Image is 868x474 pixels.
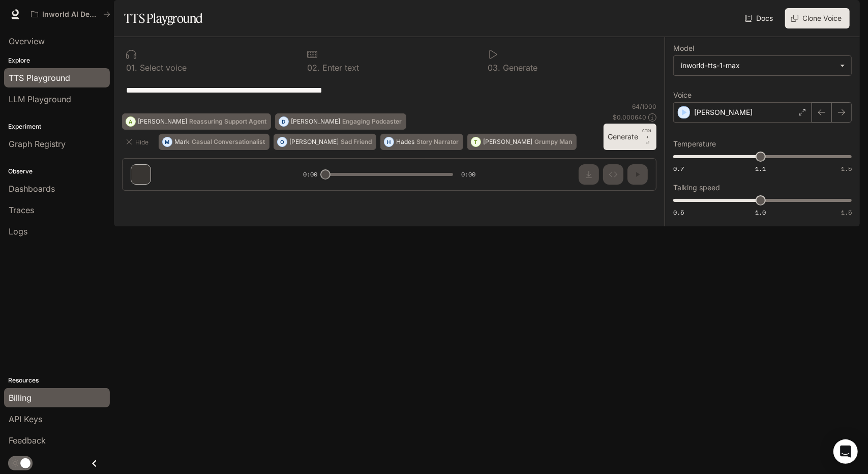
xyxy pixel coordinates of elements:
button: A[PERSON_NAME]Reassuring Support Agent [122,113,271,130]
button: T[PERSON_NAME]Grumpy Man [467,134,577,150]
div: O [278,134,287,150]
span: 1.5 [841,164,852,173]
button: MMarkCasual Conversationalist [159,134,270,150]
p: Reassuring Support Agent [189,118,266,125]
p: Hades [396,139,414,145]
h1: TTS Playground [124,8,203,28]
p: Talking speed [673,184,720,191]
div: inworld-tts-1-max [681,61,835,71]
span: 1.1 [755,164,766,173]
div: M [163,134,172,150]
div: A [126,113,135,130]
span: 0.7 [673,164,684,173]
div: inworld-tts-1-max [674,56,851,75]
p: ⏎ [642,128,652,146]
p: Voice [673,92,692,99]
p: Sad Friend [341,139,372,145]
p: 0 2 . [307,64,320,72]
p: Engaging Podcaster [342,118,402,125]
div: T [471,134,481,150]
p: [PERSON_NAME] [291,118,340,125]
p: [PERSON_NAME] [694,107,753,117]
span: 1.5 [841,208,852,217]
p: Enter text [320,64,359,72]
p: [PERSON_NAME] [138,118,187,125]
span: 0.5 [673,208,684,217]
p: Model [673,45,694,52]
a: Docs [743,8,777,28]
p: Generate [501,64,538,72]
p: Select voice [137,64,187,72]
span: 1.0 [755,208,766,217]
button: O[PERSON_NAME]Sad Friend [274,134,376,150]
p: Mark [174,139,190,145]
button: Clone Voice [785,8,850,28]
p: Inworld AI Demos [42,10,99,19]
p: [PERSON_NAME] [289,139,339,145]
p: Story Narrator [416,139,459,145]
p: 0 1 . [126,64,137,72]
button: GenerateCTRL +⏎ [604,124,656,150]
button: HHadesStory Narrator [380,134,463,150]
p: CTRL + [642,128,652,140]
p: 0 3 . [488,64,501,72]
p: [PERSON_NAME] [483,139,532,145]
div: Open Intercom Messenger [833,439,858,464]
div: D [279,113,288,130]
p: Grumpy Man [534,139,572,145]
div: H [384,134,394,150]
p: $ 0.000640 [613,113,646,122]
p: Casual Conversationalist [192,139,265,145]
button: All workspaces [26,4,115,24]
button: D[PERSON_NAME]Engaging Podcaster [275,113,406,130]
p: 64 / 1000 [632,102,656,111]
p: Temperature [673,140,716,147]
button: Hide [122,134,155,150]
